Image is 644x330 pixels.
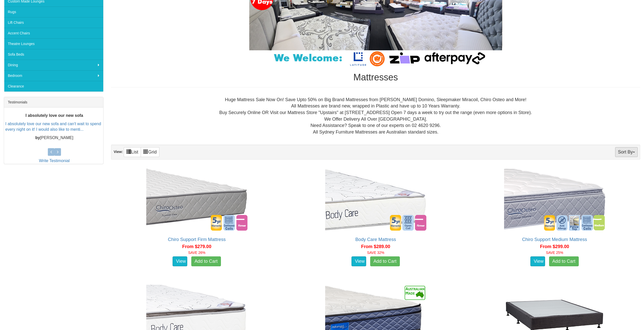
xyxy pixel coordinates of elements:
a: Add to Cart [549,256,579,267]
a: List [124,147,141,157]
b: by [35,136,40,140]
a: Clearance [4,81,103,92]
a: View [173,256,187,267]
a: Grid [141,147,159,157]
a: Add to Cart [370,256,400,267]
p: [PERSON_NAME] [5,135,103,141]
a: Chiro Support Medium Mattress [522,237,587,242]
a: Theatre Lounges [4,38,103,49]
img: Chiro Support Medium Mattress [503,167,607,232]
a: Sofa Beds [4,49,103,60]
font: SAVE 32% [367,251,384,255]
a: Add to Cart [191,256,221,267]
a: Accent Chairs [4,28,103,38]
a: Body Care Mattress [355,237,396,242]
font: SAVE 25% [546,251,563,255]
div: Testimonials [4,97,103,107]
a: Rugs [4,7,103,17]
a: View [351,256,366,267]
a: I absolutely love our new sofa and can't wait to spend every night on it! I would also like to me... [5,122,101,132]
span: From $299.00 [540,244,569,249]
h1: Mattresses [111,72,640,82]
button: Sort By [615,147,638,157]
div: Huge Mattress Sale Now On! Save Upto 50% on Big Brand Mattresses from [PERSON_NAME] Domino, Sleep... [115,97,636,136]
a: Lift Chairs [4,17,103,28]
a: Write Testimonial [39,159,70,163]
a: Chiro Support Firm Mattress [168,237,225,242]
img: Body Care Mattress [324,167,428,232]
a: View [530,256,545,267]
strong: View: [114,150,123,154]
font: SAVE 26% [188,251,205,255]
b: I absolutely love our new sofa [26,113,83,118]
span: From $289.00 [361,244,390,249]
a: Dining [4,60,103,70]
span: From $279.00 [182,244,211,249]
a: Bedroom [4,70,103,81]
img: Chiro Support Firm Mattress [145,167,249,232]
